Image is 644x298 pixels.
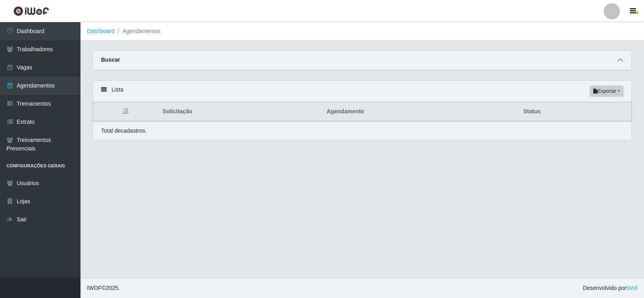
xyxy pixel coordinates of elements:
[80,22,644,41] nav: breadcrumb
[115,27,161,35] li: Agendamentos
[93,81,632,102] div: Lista
[87,28,115,34] a: Dashboard
[626,285,638,291] a: iWof
[87,285,102,291] span: IWOF
[13,6,49,16] img: CoreUI Logo
[158,102,322,121] th: Solicitação
[590,85,623,97] button: Exportar
[583,284,638,292] span: Desenvolvido por
[518,102,631,121] th: Status
[322,102,519,121] th: Agendamento
[87,284,120,292] span: © 2025 .
[101,127,147,135] p: Total de cadastros.
[101,56,120,63] strong: Buscar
